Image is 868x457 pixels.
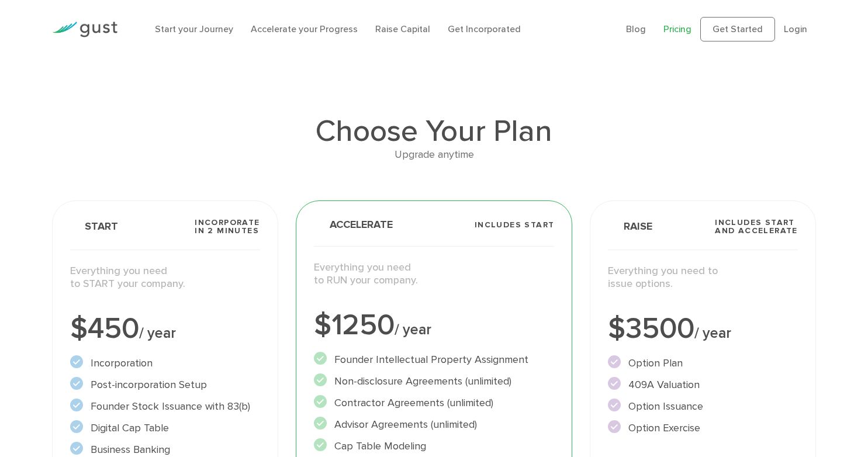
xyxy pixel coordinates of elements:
[70,355,260,371] li: Incorporation
[314,417,555,432] li: Advisor Agreements (unlimited)
[608,399,797,414] li: Option Issuance
[608,314,797,344] div: $3500
[314,395,555,411] li: Contractor Agreements (unlimited)
[608,377,797,393] li: 409A Valuation
[448,23,521,34] a: Get Incorporated
[314,311,555,340] div: $1250
[52,147,816,164] div: Upgrade anytime
[663,23,691,34] a: Pricing
[314,438,555,454] li: Cap Table Modeling
[70,399,260,414] li: Founder Stock Issuance with 83(b)
[694,324,731,342] span: / year
[155,23,233,34] a: Start your Journey
[314,220,393,230] span: Accelerate
[195,219,260,235] span: Incorporate in 2 Minutes
[70,420,260,436] li: Digital Cap Table
[608,265,797,291] p: Everything you need to issue options.
[314,261,555,288] p: Everything you need to RUN your company.
[700,17,775,41] a: Get Started
[70,314,260,344] div: $450
[70,221,118,232] span: Start
[70,265,260,291] p: Everything you need to START your company.
[314,373,555,389] li: Non-disclosure Agreements (unlimited)
[251,23,358,34] a: Accelerate your Progress
[395,321,431,338] span: / year
[608,420,797,436] li: Option Exercise
[626,23,646,34] a: Blog
[715,219,798,235] span: Includes START and ACCELERATE
[314,352,555,368] li: Founder Intellectual Property Assignment
[475,221,555,229] span: Includes START
[608,355,797,371] li: Option Plan
[784,23,807,34] a: Login
[52,116,816,147] h1: Choose Your Plan
[375,23,430,34] a: Raise Capital
[139,324,176,342] span: / year
[70,377,260,393] li: Post-incorporation Setup
[52,22,117,37] img: Gust Logo
[608,221,652,232] span: Raise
